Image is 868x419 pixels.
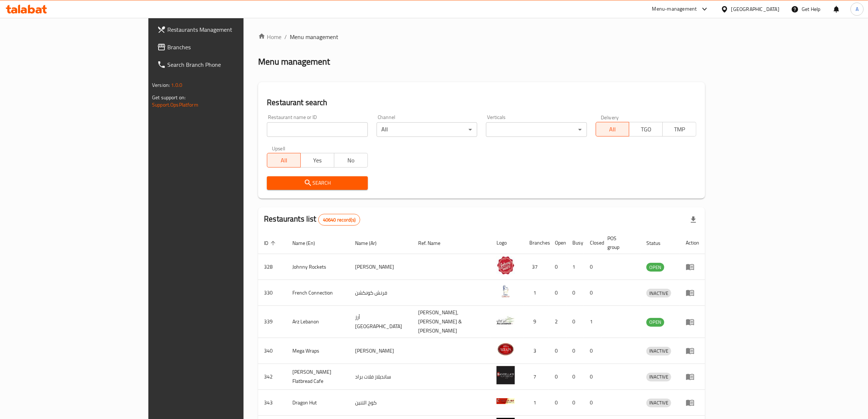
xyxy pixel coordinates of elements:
td: 0 [567,390,584,416]
td: 3 [523,338,549,364]
span: Search Branch Phone [167,60,288,69]
button: No [334,153,368,168]
span: A [856,5,859,13]
span: TMP [666,124,693,135]
td: 0 [584,280,602,306]
th: Closed [584,232,602,254]
span: Menu management [290,32,338,41]
td: Dragon Hut [287,390,349,416]
th: Busy [567,232,584,254]
td: 0 [567,364,584,390]
button: All [596,122,630,137]
span: Name (En) [292,239,324,247]
td: 0 [549,280,567,306]
td: 9 [523,306,549,338]
td: Mega Wraps [287,338,349,364]
td: 1 [584,306,602,338]
td: [PERSON_NAME] [349,254,413,280]
span: INACTIVE [646,347,671,355]
td: French Connection [287,280,349,306]
button: All [267,153,301,168]
td: [PERSON_NAME],[PERSON_NAME] & [PERSON_NAME] [413,306,491,338]
div: INACTIVE [646,347,671,355]
td: 0 [549,390,567,416]
td: فرنش كونكشن [349,280,413,306]
span: INACTIVE [646,289,671,297]
span: Name (Ar) [355,239,386,247]
th: Logo [491,232,523,254]
td: 0 [567,306,584,338]
span: 40640 record(s) [319,216,360,223]
td: 0 [549,254,567,280]
td: أرز [GEOGRAPHIC_DATA] [349,306,413,338]
button: Search [267,176,367,190]
h2: Restaurant search [267,97,696,108]
td: 1 [523,280,549,306]
td: 37 [523,254,549,280]
td: كوخ التنين [349,390,413,416]
td: 7 [523,364,549,390]
span: INACTIVE [646,373,671,381]
td: Johnny Rockets [287,254,349,280]
input: Search for restaurant name or ID.. [267,122,367,137]
span: Status [646,239,670,247]
td: 0 [584,364,602,390]
span: Version: [152,80,170,90]
span: Ref. Name [419,239,450,247]
span: OPEN [646,318,664,326]
td: [PERSON_NAME] [349,338,413,364]
td: Arz Lebanon [287,306,349,338]
td: 1 [567,254,584,280]
img: French Connection [497,282,515,300]
th: Action [680,232,705,254]
div: Menu [686,398,699,407]
td: 0 [584,390,602,416]
td: 0 [584,338,602,364]
td: 1 [523,390,549,416]
img: Sandella's Flatbread Cafe [497,366,515,384]
div: Menu [686,288,699,297]
div: Menu-management [652,5,697,14]
span: TGO [632,124,660,135]
a: Restaurants Management [151,21,293,38]
span: Search [273,178,362,188]
img: Dragon Hut [497,392,515,410]
img: Johnny Rockets [497,256,515,274]
button: TMP [662,122,696,137]
h2: Restaurants list [264,214,360,226]
div: Menu [686,346,699,355]
th: Branches [523,232,549,254]
div: INACTIVE [646,373,671,381]
nav: breadcrumb [258,32,705,41]
td: سانديلاز فلات براد [349,364,413,390]
label: Upsell [272,146,285,151]
div: ​ [486,122,587,137]
span: ID [264,239,278,247]
img: Mega Wraps [497,340,515,358]
span: Branches [167,43,288,51]
div: Menu [686,372,699,381]
a: Branches [151,38,293,56]
span: INACTIVE [646,399,671,407]
a: Support.OpsPlatform [152,100,198,109]
img: Arz Lebanon [497,311,515,330]
h2: Menu management [258,56,330,68]
td: 0 [567,280,584,306]
th: Open [549,232,567,254]
div: Export file [685,211,702,228]
span: Restaurants Management [167,25,288,34]
span: OPEN [646,263,664,272]
a: Search Branch Phone [151,56,293,73]
div: [GEOGRAPHIC_DATA] [731,5,779,13]
label: Delivery [601,115,619,120]
span: Get support on: [152,93,186,102]
div: INACTIVE [646,289,671,297]
button: TGO [629,122,663,137]
span: Yes [304,155,331,166]
span: POS group [607,234,632,251]
td: 0 [567,338,584,364]
td: 0 [549,364,567,390]
td: 0 [584,254,602,280]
